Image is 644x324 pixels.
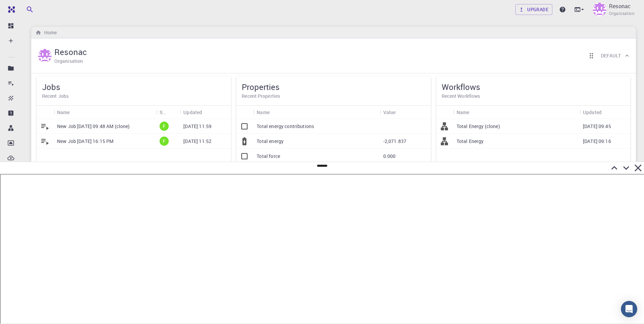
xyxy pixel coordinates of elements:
[270,107,280,118] button: Sort
[160,106,166,119] div: Status
[453,106,579,119] div: Name
[579,106,630,119] div: Updated
[160,138,168,144] span: F
[202,107,213,118] button: Sort
[57,106,70,119] div: Name
[515,4,552,15] a: Upgrade
[609,10,634,17] span: Organisation
[166,107,177,118] button: Sort
[180,106,231,119] div: Updated
[70,107,81,118] button: Sort
[257,123,314,130] p: Total energy contributions
[601,52,621,59] h6: Default
[5,6,15,13] img: logo
[457,123,500,130] p: Total Energy (clone)
[583,138,611,145] p: [DATE] 09:16
[13,4,34,11] span: サポート
[31,38,636,73] div: ResonacResonacOrganisationReorder cardsDefault
[34,29,58,36] nav: breadcrumb
[160,123,168,129] span: F
[156,106,180,119] div: Status
[593,3,606,16] img: Resonac
[38,49,52,62] img: Resonac
[436,106,453,119] div: Icon
[383,106,396,119] div: Value
[57,123,130,130] p: New Job [DATE] 09:48 AM (clone)
[457,106,470,119] div: Name
[37,106,54,119] div: Icon
[583,123,611,130] p: [DATE] 09:45
[442,92,625,100] h6: Recent Workflows
[242,92,425,100] h6: Recent Properties
[257,106,270,119] div: Name
[160,137,169,146] div: finished
[242,82,425,92] h5: Properties
[395,107,406,118] button: Sort
[236,106,253,119] div: Icon
[54,106,156,119] div: Name
[42,92,225,100] h6: Recent Jobs
[469,107,480,118] button: Sort
[183,138,211,145] p: [DATE] 11:52
[41,29,57,36] h6: Home
[160,122,169,131] div: finished
[602,107,612,118] button: Sort
[57,138,113,145] p: New Job [DATE] 16:15 PM
[257,153,280,160] p: Total force
[42,82,225,92] h5: Jobs
[183,123,211,130] p: [DATE] 11:59
[54,57,83,65] h6: Organisation
[54,47,87,57] h5: Resonac
[253,106,380,119] div: Name
[380,106,431,119] div: Value
[457,138,484,145] p: Total Energy
[383,153,396,160] p: 0.000
[257,138,283,145] p: Total energy
[585,49,598,62] button: Reorder cards
[442,82,625,92] h5: Workflows
[609,2,631,10] p: Resonac
[621,301,637,317] div: Open Intercom Messenger
[383,138,407,145] p: -2,071.837
[183,106,202,119] div: Updated
[583,106,602,119] div: Updated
